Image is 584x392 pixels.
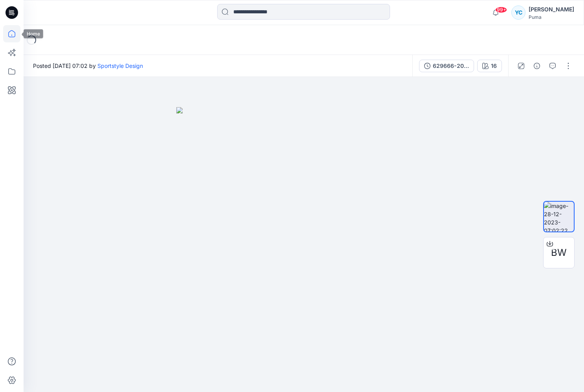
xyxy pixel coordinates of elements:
button: 629666-20231128 [419,60,474,72]
span: 99+ [495,7,507,13]
img: image-28-12-2023-07:02:22 [544,202,574,232]
span: BW [551,246,567,260]
div: Puma [529,14,574,20]
button: Details [531,60,543,72]
span: Posted [DATE] 07:02 by [33,62,143,70]
div: 16 [491,62,497,70]
div: 629666-20231128 [433,62,469,70]
a: Sportstyle Design [97,62,143,69]
div: YC [511,5,525,20]
button: 16 [477,60,502,72]
div: [PERSON_NAME] [529,5,574,14]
